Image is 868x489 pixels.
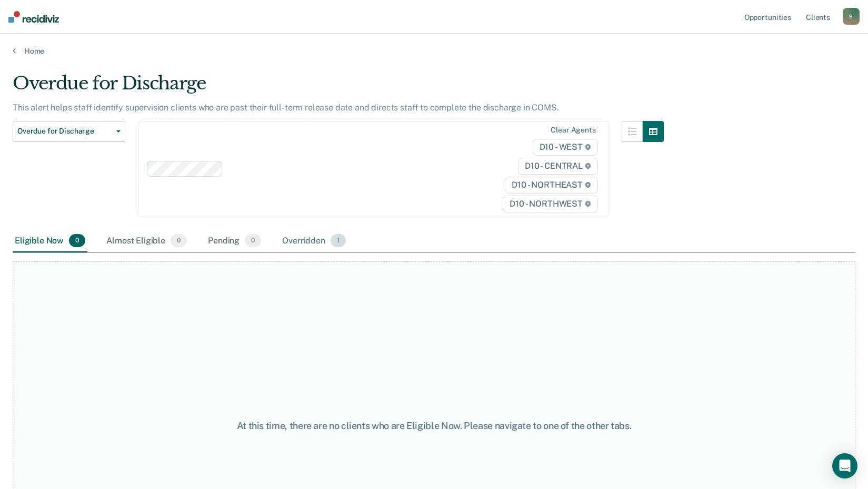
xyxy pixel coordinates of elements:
img: Recidiviz [8,11,59,23]
span: D10 - CENTRAL [518,158,598,175]
div: Open Intercom Messenger [832,453,857,478]
div: Overdue for Discharge [13,73,664,103]
span: D10 - NORTHWEST [503,196,597,212]
span: 0 [69,234,85,248]
div: Eligible Now0 [13,230,87,253]
span: Overdue for Discharge [17,127,112,136]
button: B [843,8,860,25]
div: Pending0 [206,230,263,253]
div: Clear agents [551,126,595,135]
div: Overridden1 [280,230,348,253]
div: At this time, there are no clients who are Eligible Now. Please navigate to one of the other tabs. [224,420,645,432]
p: This alert helps staff identify supervision clients who are past their full-term release date and... [13,103,559,113]
button: Overdue for Discharge [13,121,125,142]
span: 0 [171,234,187,248]
span: D10 - NORTHEAST [505,177,597,193]
div: Almost Eligible0 [104,230,189,253]
span: D10 - WEST [533,139,598,156]
a: Home [13,46,855,56]
span: 1 [331,234,346,248]
span: 0 [245,234,261,248]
